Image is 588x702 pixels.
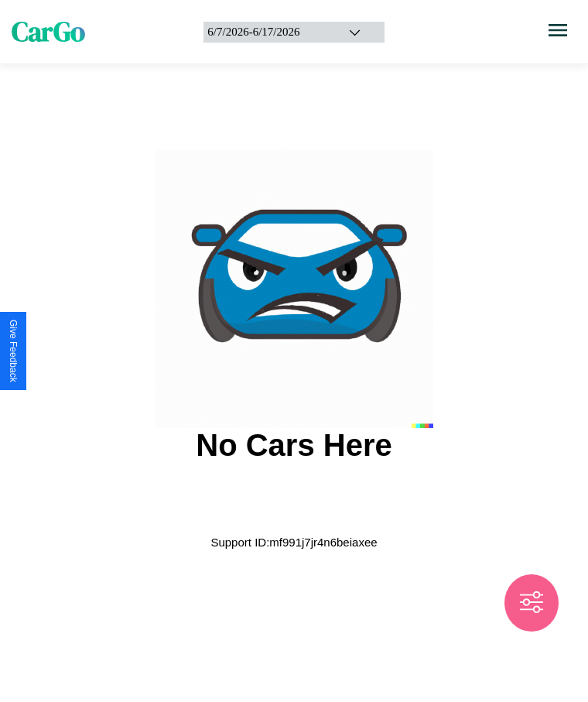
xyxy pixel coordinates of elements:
div: Give Feedback [8,320,19,382]
img: car [155,149,433,428]
p: Support ID: mf991j7jr4n6beiaxee [210,532,377,553]
div: 6 / 7 / 2026 - 6 / 17 / 2026 [207,26,328,39]
span: CarGo [12,13,85,50]
h2: No Cars Here [196,428,391,463]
